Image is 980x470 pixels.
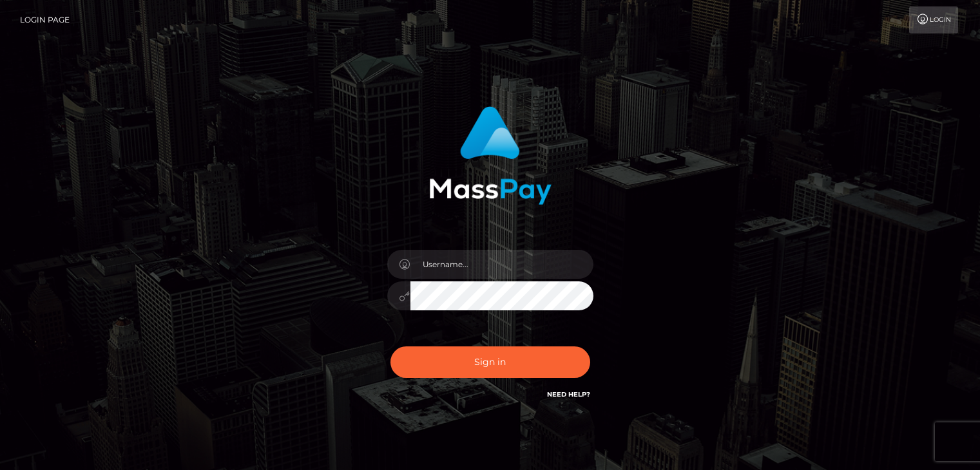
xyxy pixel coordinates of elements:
a: Login Page [20,6,70,33]
a: Login [909,6,958,33]
img: MassPay Login [429,106,552,205]
a: Need Help? [547,390,590,399]
input: Username... [410,250,593,279]
button: Sign in [390,346,590,378]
